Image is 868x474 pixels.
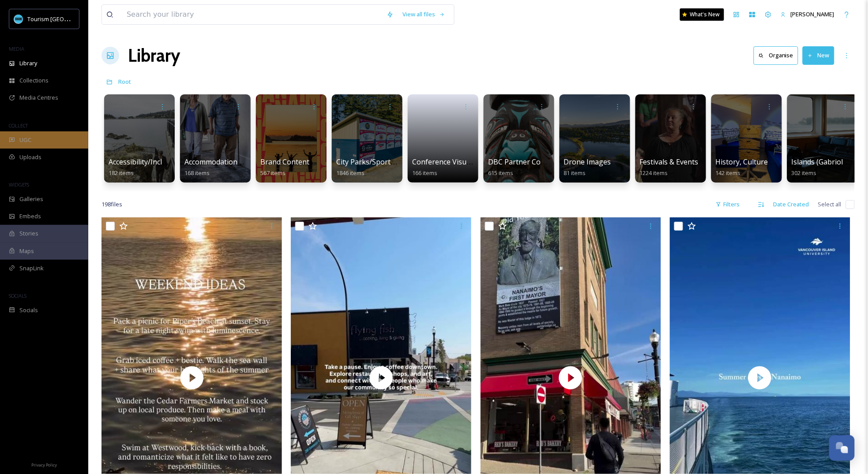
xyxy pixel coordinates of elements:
span: Library [19,59,37,67]
span: History, Culture & Shopping [716,157,809,167]
span: Tourism [GEOGRAPHIC_DATA] [27,15,106,23]
span: 166 items [412,169,437,177]
span: Drone Images [564,157,611,167]
a: DBC Partner Contrent615 items [488,158,562,177]
span: Conference Visuals [412,157,476,167]
span: Stories [19,229,38,238]
span: Maps [19,247,34,255]
span: Select all [818,200,842,209]
a: What's New [680,8,724,21]
span: Uploads [19,153,41,161]
a: Festivals & Events1224 items [640,158,699,177]
span: WIDGETS [9,181,29,188]
div: Filters [711,196,744,213]
a: City Parks/Sport Images1846 items [336,158,417,177]
span: 567 items [260,169,286,177]
span: SnapLink [19,264,44,272]
span: Collections [19,76,49,85]
a: View all files [398,6,450,23]
span: Root [118,78,131,86]
span: 168 items [184,169,210,177]
a: Library [128,42,180,69]
span: DBC Partner Contrent [488,157,562,167]
span: 142 items [716,169,741,177]
span: Galleries [19,195,43,203]
span: Privacy Policy [31,462,57,468]
span: Accessibility/Inclusivity [109,157,183,167]
span: 198 file s [101,200,122,209]
span: COLLECT [9,122,28,129]
span: [PERSON_NAME] [791,10,834,18]
a: [PERSON_NAME] [776,6,839,23]
span: 81 items [564,169,586,177]
button: Organise [754,46,798,64]
a: Conference Visuals166 items [412,158,476,177]
span: Embeds [19,212,41,220]
a: History, Culture & Shopping142 items [716,158,809,177]
span: Accommodations by Biz [184,157,263,167]
a: Organise [754,46,803,64]
span: Brand Content [260,157,309,167]
span: Festivals & Events [640,157,699,167]
a: Privacy Policy [31,459,57,470]
span: Media Centres [19,93,58,102]
span: UGC [19,136,31,144]
button: New [803,46,834,64]
a: Brand Content567 items [260,158,309,177]
span: 1846 items [336,169,364,177]
a: Accessibility/Inclusivity182 items [109,158,183,177]
a: Root [118,76,131,87]
span: 1224 items [640,169,668,177]
a: Drone Images81 items [564,158,611,177]
span: 615 items [488,169,513,177]
span: City Parks/Sport Images [336,157,417,167]
button: Open Chat [829,435,855,461]
div: Date Created [769,196,814,213]
a: Accommodations by Biz168 items [184,158,263,177]
span: 302 items [792,169,817,177]
span: Socials [19,306,38,314]
span: 182 items [109,169,134,177]
input: Search your library [122,5,382,24]
span: MEDIA [9,45,24,52]
img: tourism_nanaimo_logo.jpeg [14,15,23,23]
span: SOCIALS [9,292,26,299]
